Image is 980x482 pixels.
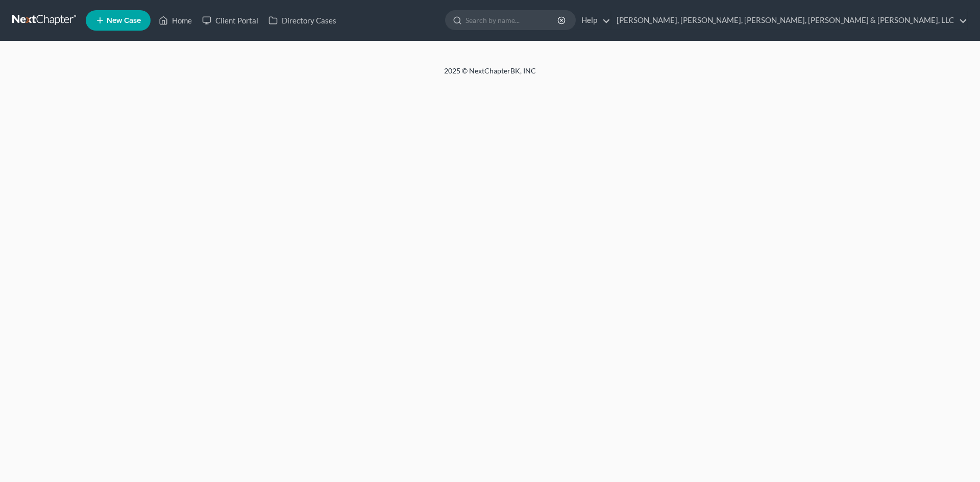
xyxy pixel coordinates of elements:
[197,11,263,30] a: Client Portal
[263,11,341,30] a: Directory Cases
[576,11,610,30] a: Help
[154,11,197,30] a: Home
[611,11,967,30] a: [PERSON_NAME], [PERSON_NAME], [PERSON_NAME], [PERSON_NAME] & [PERSON_NAME], LLC
[465,11,559,30] input: Search by name...
[199,66,781,84] div: 2025 © NextChapterBK, INC
[107,17,141,24] span: New Case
